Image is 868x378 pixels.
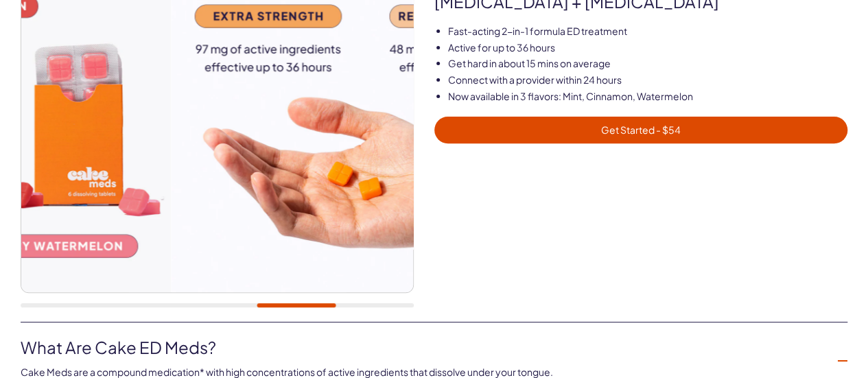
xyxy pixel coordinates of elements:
[448,57,848,71] li: Get hard in about 15 mins on average
[448,90,848,104] li: Now available in 3 flavors: Mint, Cinnamon, Watermelon
[21,336,825,359] a: What are Cake ED Meds?
[448,25,848,38] li: Fast-acting 2-in-1 formula ED treatment
[448,41,848,55] li: Active for up to 36 hours
[443,122,840,138] span: Get Started - $54
[448,73,848,87] li: Connect with a provider within 24 hours
[434,117,848,143] a: Get Started - $54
